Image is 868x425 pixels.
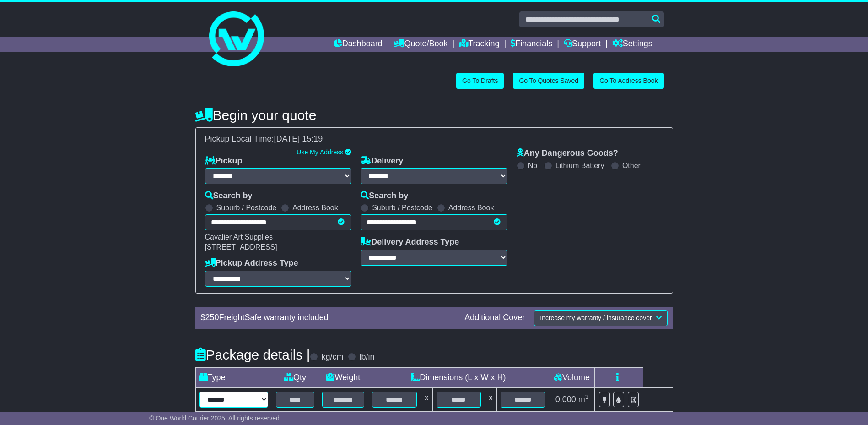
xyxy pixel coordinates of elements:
[394,37,447,52] a: Quote/Book
[195,347,310,362] h4: Package details |
[564,37,601,52] a: Support
[361,156,403,166] label: Delivery
[205,191,253,201] label: Search by
[372,203,432,212] label: Suburb / Postcode
[513,73,584,89] a: Go To Quotes Saved
[195,108,673,123] h4: Begin your quote
[205,233,273,241] span: Cavalier Art Supplies
[528,161,537,170] label: No
[205,243,277,251] span: [STREET_ADDRESS]
[359,352,374,362] label: lb/in
[511,37,552,52] a: Financials
[593,73,663,89] a: Go To Address Book
[216,203,277,212] label: Suburb / Postcode
[334,37,383,52] a: Dashboard
[421,387,432,411] td: x
[361,237,459,247] label: Delivery Address Type
[205,156,243,166] label: Pickup
[205,258,298,268] label: Pickup Address Type
[149,414,281,422] span: © One World Courier 2025. All rights reserved.
[456,73,504,89] a: Go To Drafts
[321,352,343,362] label: kg/cm
[549,367,595,387] td: Volume
[485,387,497,411] td: x
[196,313,460,323] div: $ FreightSafe warranty included
[318,367,368,387] td: Weight
[448,203,494,212] label: Address Book
[460,313,529,323] div: Additional Cover
[622,161,641,170] label: Other
[368,367,549,387] td: Dimensions (L x W x H)
[361,191,408,201] label: Search by
[534,310,667,326] button: Increase my warranty / insurance cover
[578,395,589,404] span: m
[297,148,343,156] a: Use My Address
[272,367,318,387] td: Qty
[540,314,652,321] span: Increase my warranty / insurance cover
[555,395,576,404] span: 0.000
[459,37,499,52] a: Tracking
[195,367,272,387] td: Type
[555,161,604,170] label: Lithium Battery
[205,313,219,322] span: 250
[292,203,338,212] label: Address Book
[274,134,323,143] span: [DATE] 15:19
[612,37,652,52] a: Settings
[517,148,618,158] label: Any Dangerous Goods?
[585,393,589,400] sup: 3
[200,134,668,144] div: Pickup Local Time:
